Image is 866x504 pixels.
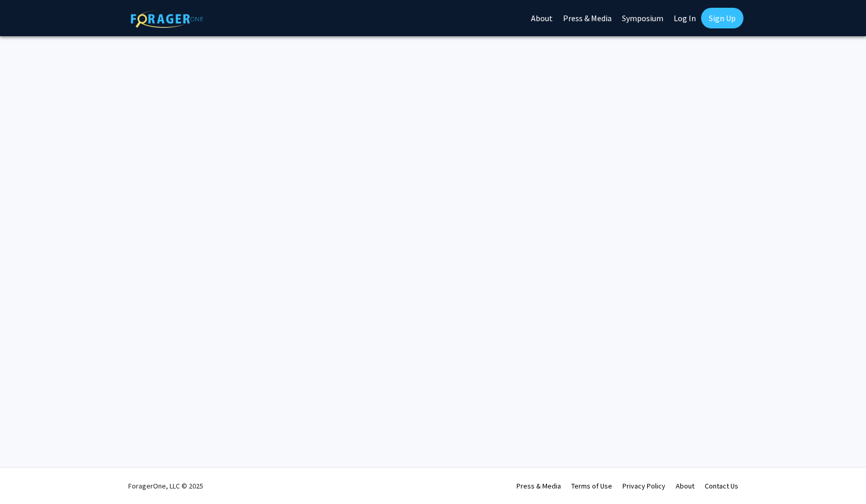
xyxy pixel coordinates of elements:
[128,468,203,504] div: ForagerOne, LLC © 2025
[622,481,665,491] a: Privacy Policy
[676,481,694,491] a: About
[705,481,738,491] a: Contact Us
[701,8,743,28] a: Sign Up
[571,481,612,491] a: Terms of Use
[131,10,203,28] img: ForagerOne Logo
[516,481,561,491] a: Press & Media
